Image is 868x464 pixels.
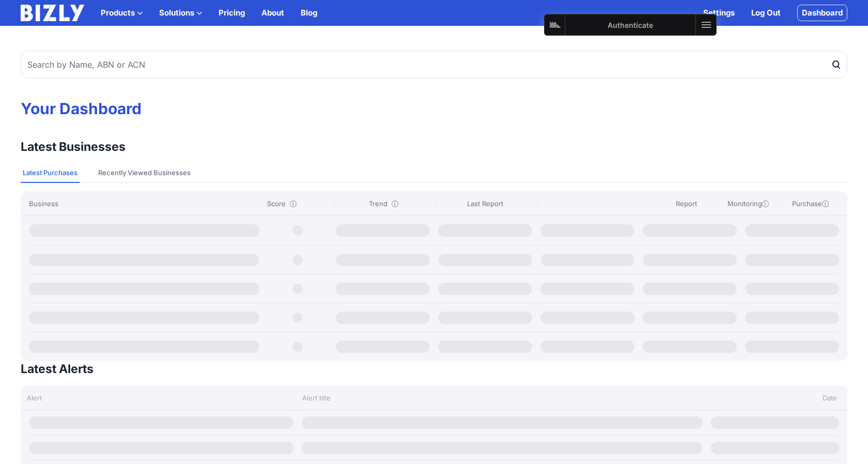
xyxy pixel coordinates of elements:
[159,7,202,19] button: Solutions
[21,393,296,403] div: Alert
[296,393,709,403] div: Alert title
[21,99,847,118] h1: Your Dashboard
[781,198,839,209] div: Purchase
[334,198,432,209] div: Trend
[21,163,80,183] button: Latest Purchases
[709,393,847,403] div: Date
[261,7,284,19] a: About
[301,7,317,19] a: Blog
[21,51,847,79] input: Search by Name, ABN or ACN
[719,198,777,209] div: Monitoring
[797,5,847,21] a: Dashboard
[21,138,126,155] h3: Latest Businesses
[96,163,193,183] button: Recently Viewed Businesses
[751,7,781,19] a: Log Out
[29,198,262,209] div: Business
[436,198,534,209] div: Last Report
[21,163,847,183] nav: Tabs
[101,7,143,19] button: Products
[21,361,94,377] h3: Latest Alerts
[657,198,715,209] div: Report
[219,7,245,19] a: Pricing
[703,7,735,19] a: Settings
[267,198,330,209] div: Score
